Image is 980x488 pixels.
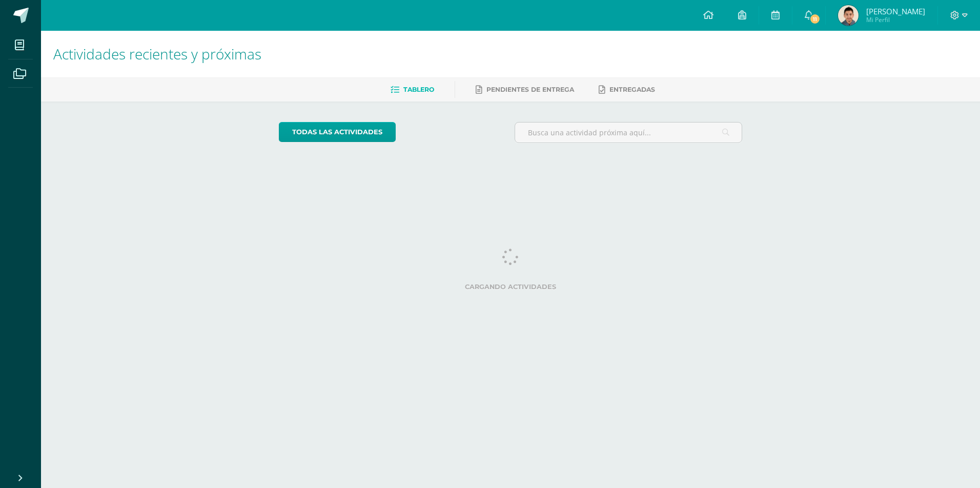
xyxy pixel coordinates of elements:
[53,44,261,64] span: Actividades recientes y próximas
[609,86,655,93] span: Entregadas
[279,283,743,291] label: Cargando actividades
[486,86,574,93] span: Pendientes de entrega
[599,82,655,98] a: Entregadas
[403,86,434,93] span: Tablero
[866,6,925,16] span: [PERSON_NAME]
[391,82,434,98] a: Tablero
[279,122,396,142] a: todas las Actividades
[476,82,574,98] a: Pendientes de entrega
[515,123,742,143] input: Busca una actividad próxima aquí...
[838,5,859,26] img: 572862d19bee68d10ba56680a31d7164.png
[809,13,820,25] span: 11
[866,15,925,24] span: Mi Perfil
